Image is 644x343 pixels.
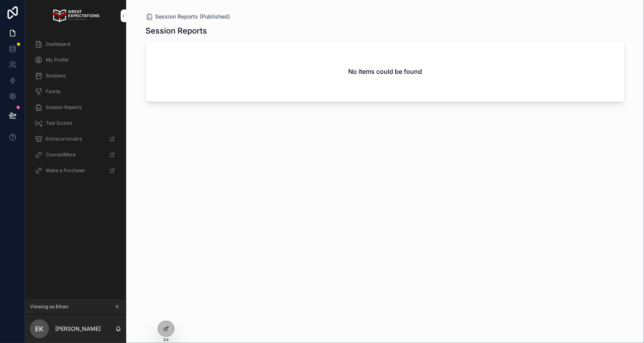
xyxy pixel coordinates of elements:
[30,69,121,83] a: Sessions
[30,100,121,114] a: Session Reports
[146,25,207,36] h1: Session Reports
[155,13,230,21] span: Session Reports (Published)
[46,88,61,95] span: Family
[146,13,230,21] a: Session Reports (Published)
[46,57,69,63] span: My Profile
[25,32,126,188] div: scrollable content
[348,67,422,76] h2: No items could be found
[46,167,85,174] span: Make a Purchase
[46,73,65,79] span: Sessions
[30,304,68,310] span: Viewing as Ethan
[30,84,121,99] a: Family
[46,104,82,111] span: Session Reports
[55,325,101,333] p: [PERSON_NAME]
[30,116,121,130] a: Test Scores
[46,136,82,142] span: Extracurriculars
[30,163,121,178] a: Make a Purchase
[52,9,99,22] img: App logo
[35,324,44,334] span: EK
[30,53,121,67] a: My Profile
[30,148,121,162] a: CounselMore
[30,37,121,51] a: Dashboard
[46,41,70,47] span: Dashboard
[30,132,121,146] a: Extracurriculars
[46,120,72,126] span: Test Scores
[46,152,76,158] span: CounselMore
